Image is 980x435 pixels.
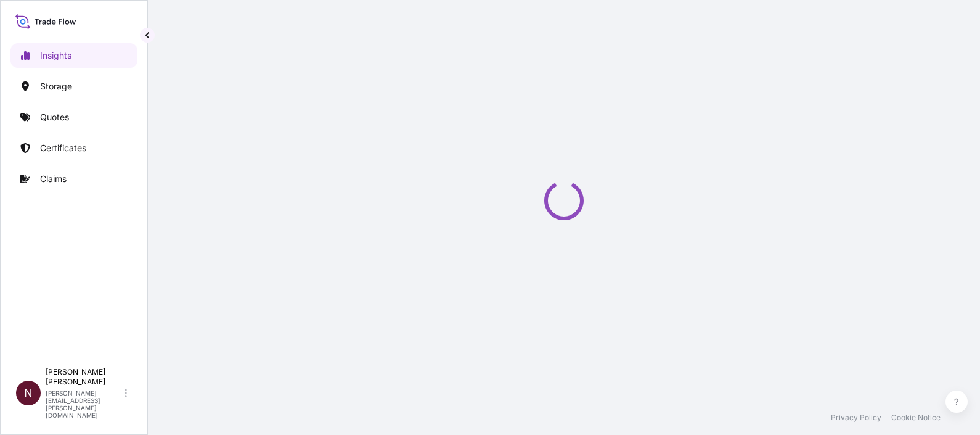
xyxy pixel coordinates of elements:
[40,80,72,93] p: Storage
[40,111,69,123] p: Quotes
[10,43,137,68] a: Insights
[10,74,137,99] a: Storage
[831,413,881,423] a: Privacy Policy
[891,413,941,423] a: Cookie Notice
[24,387,33,399] span: N
[40,173,67,185] p: Claims
[10,105,137,130] a: Quotes
[40,49,71,62] p: Insights
[46,389,122,419] p: [PERSON_NAME][EMAIL_ADDRESS][PERSON_NAME][DOMAIN_NAME]
[10,167,137,191] a: Claims
[46,367,122,387] p: [PERSON_NAME] [PERSON_NAME]
[40,142,86,154] p: Certificates
[10,136,137,160] a: Certificates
